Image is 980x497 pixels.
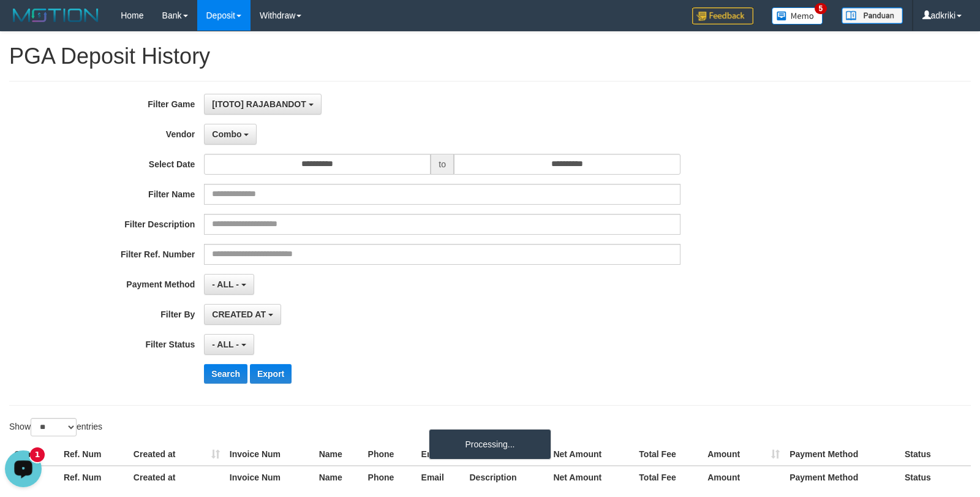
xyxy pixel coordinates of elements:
img: Feedback.jpg [692,7,753,25]
th: Game [9,443,59,466]
img: MOTION_logo.png [9,6,102,25]
button: - ALL - [204,334,254,355]
th: Created at [129,466,225,488]
button: Export [250,364,292,384]
button: Combo [204,124,257,145]
button: - ALL - [204,274,254,295]
th: Net Amount [548,466,634,488]
th: Phone [363,443,417,466]
span: Combo [212,129,241,139]
span: [ITOTO] RAJABANDOT [212,99,306,109]
th: Phone [363,466,417,488]
th: Total Fee [634,443,703,466]
th: Ref. Num [59,466,129,488]
span: - ALL - [212,279,239,289]
th: Name [314,466,363,488]
th: Email [417,443,465,466]
select: Showentries [31,418,77,436]
th: Status [900,443,971,466]
th: Invoice Num [225,466,314,488]
th: Amount [703,466,785,488]
th: Name [314,443,363,466]
label: Show entries [9,418,102,436]
div: Processing... [429,429,551,460]
th: Total Fee [634,466,703,488]
div: New messages notification [30,2,45,17]
th: Created at [129,443,225,466]
button: Search [204,364,247,384]
span: CREATED AT [212,309,266,319]
img: panduan.png [842,7,903,24]
th: Ref. Num [59,443,129,466]
img: Button%20Memo.svg [772,7,823,25]
button: [ITOTO] RAJABANDOT [204,94,321,115]
th: Net Amount [548,443,634,466]
th: Payment Method [785,443,900,466]
th: Amount [703,443,785,466]
h1: PGA Deposit History [9,44,971,69]
th: Invoice Num [225,443,314,466]
span: 5 [815,3,827,14]
th: Payment Method [785,466,900,488]
th: Status [900,466,971,488]
span: - ALL - [212,340,239,349]
th: Email [417,466,465,488]
span: to [431,154,454,175]
button: CREATED AT [204,304,281,325]
th: Description [465,466,549,488]
button: Open LiveChat chat widget [5,5,42,42]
